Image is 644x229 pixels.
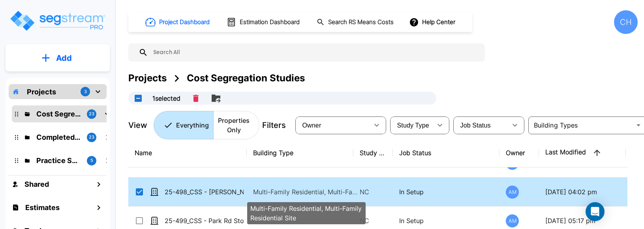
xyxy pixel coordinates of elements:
th: Job Status [393,139,499,167]
th: Owner [499,139,539,167]
p: Practice Samples [36,155,81,166]
p: Properties Only [218,116,250,135]
div: Select [297,114,369,136]
p: Everything [176,120,209,130]
p: 25-498_CSS - [PERSON_NAME] Crossing [PERSON_NAME], [GEOGRAPHIC_DATA] - [PERSON_NAME] Communities ... [165,187,244,197]
h1: Search RS Means Costs [328,18,394,27]
span: Owner [302,122,321,129]
p: In Setup [399,216,493,225]
th: Name [128,139,247,167]
th: Last Modified [539,139,626,167]
p: Filters [262,119,286,131]
p: 3 [84,88,87,95]
button: Estimation Dashboard [223,14,304,30]
div: AM [506,214,519,227]
p: [DATE] 05:17 pm [545,216,620,225]
p: Multi-Family Residential, Multi-Family Residential Site [250,204,362,223]
p: Multi-Family Residential, Multi-Family Residential Site [253,187,360,197]
p: 23 [89,111,94,117]
button: Everything [154,111,214,139]
button: Info [627,184,643,200]
button: Delete [190,92,202,105]
button: Help Center [407,15,458,30]
h1: Estimation Dashboard [240,18,300,27]
p: 25-499_CSS - Park Rd Storage [GEOGRAPHIC_DATA], [GEOGRAPHIC_DATA] - [PERSON_NAME] Communities - [... [165,216,244,225]
button: Properties Only [213,111,259,139]
button: Add [6,47,110,69]
input: Search All [148,43,481,62]
input: Building Types [531,120,631,131]
div: AM [506,186,519,199]
button: Project Dashboard [142,13,214,31]
button: Open [633,120,644,131]
p: NC [360,216,387,225]
button: Info [627,213,643,229]
p: Add [56,52,72,64]
h1: Estimates [25,202,60,213]
p: NC [360,187,387,197]
img: Logo [9,9,106,32]
div: Select [455,114,507,136]
div: Cost Segregation Studies [187,71,305,85]
p: In Setup [399,187,493,197]
button: Move [208,90,224,106]
th: Study Type [353,139,393,167]
button: Search RS Means Costs [314,15,398,30]
p: 5 [90,157,93,164]
div: Projects [128,71,167,85]
p: View [128,119,147,131]
p: [DATE] 04:02 pm [545,187,620,197]
div: Open Intercom Messenger [586,202,605,221]
p: 1 selected [152,94,180,103]
p: Projects [27,86,56,97]
p: Completed Projects [36,132,81,143]
span: Study Type [397,122,429,129]
div: CH [614,10,638,34]
p: Cost Segregation Studies [36,109,81,119]
th: Building Type [247,139,353,167]
span: Job Status [460,122,491,129]
button: UnSelectAll [130,90,146,106]
div: Platform [154,111,259,139]
h1: Shared [24,179,49,190]
h1: Project Dashboard [159,18,210,27]
p: 23 [89,134,94,141]
div: Select [392,114,432,136]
